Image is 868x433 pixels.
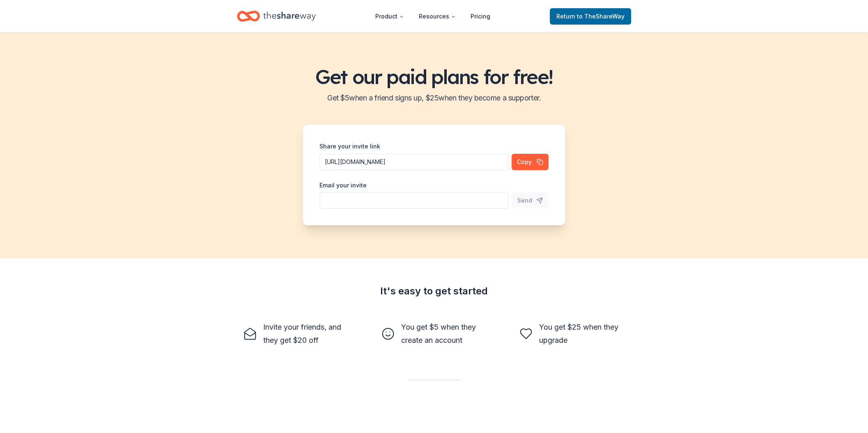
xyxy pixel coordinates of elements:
span: to TheShareWay [577,13,625,20]
div: It's easy to get started [237,285,631,298]
button: Resources [412,8,462,25]
label: Share your invite link [319,142,380,150]
div: You get $5 when they create an account [401,321,487,347]
a: Home [237,7,316,26]
div: You get $25 when they upgrade [539,321,625,347]
label: Email your invite [319,181,367,189]
a: Pricing [464,8,497,25]
h2: Get $ 5 when a friend signs up, $ 25 when they become a supporter. [10,91,858,105]
nav: Main [369,7,497,26]
a: Returnto TheShareWay [550,8,631,25]
h1: Get our paid plans for free! [10,65,858,88]
button: Product [369,8,411,25]
div: Invite your friends, and they get $20 off [263,321,349,347]
span: Return [556,11,625,21]
button: Copy [512,154,549,170]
